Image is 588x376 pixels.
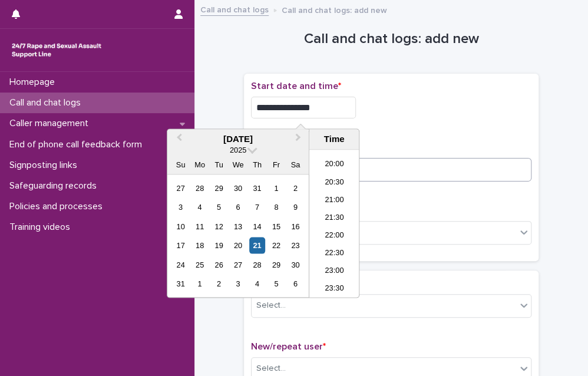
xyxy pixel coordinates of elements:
p: Safeguarding records [5,180,106,192]
div: Th [249,157,265,173]
div: Mo [191,157,207,173]
div: Select... [256,362,286,375]
div: Choose Thursday, August 21st, 2025 [249,238,265,253]
div: Choose Tuesday, August 5th, 2025 [211,199,227,215]
p: Call and chat logs [5,97,90,108]
li: 21:30 [309,210,359,227]
div: Choose Saturday, August 30th, 2025 [288,256,303,272]
div: Choose Tuesday, August 19th, 2025 [211,238,227,253]
div: Su [173,157,189,173]
div: Choose Monday, September 1st, 2025 [191,276,207,292]
p: Caller management [5,118,98,129]
button: Previous Month [169,130,187,149]
p: Call and chat logs: add new [282,3,387,16]
div: Choose Monday, August 4th, 2025 [191,199,207,215]
div: Choose Sunday, August 10th, 2025 [173,218,189,234]
div: Choose Wednesday, August 6th, 2025 [230,199,246,215]
div: Choose Thursday, August 28th, 2025 [249,256,265,272]
div: Choose Monday, August 11th, 2025 [191,218,207,234]
li: 22:00 [309,227,359,245]
div: Fr [268,157,284,173]
div: Choose Monday, August 18th, 2025 [191,238,207,253]
div: Choose Sunday, August 17th, 2025 [173,238,189,253]
img: rhQMoQhaT3yELyF149Cw [9,38,104,62]
p: End of phone call feedback form [5,139,151,150]
div: Choose Monday, August 25th, 2025 [191,256,207,272]
p: Signposting links [5,160,87,171]
div: Choose Friday, August 8th, 2025 [268,199,284,215]
button: Next Month [290,130,309,149]
div: Choose Saturday, August 2nd, 2025 [288,180,303,196]
li: 23:00 [309,263,359,281]
p: Policies and processes [5,201,112,212]
div: Choose Tuesday, July 29th, 2025 [211,180,227,196]
div: Choose Monday, July 28th, 2025 [191,180,207,196]
div: Tu [211,157,227,173]
div: Choose Saturday, August 9th, 2025 [288,199,303,215]
div: Time [312,134,356,144]
div: Sa [288,157,303,173]
div: Choose Thursday, August 14th, 2025 [249,218,265,234]
div: Choose Wednesday, July 30th, 2025 [230,180,246,196]
span: New/repeat user [251,342,326,351]
div: Choose Sunday, July 27th, 2025 [173,180,189,196]
div: Choose Friday, September 5th, 2025 [268,276,284,292]
div: Choose Wednesday, August 13th, 2025 [230,218,246,234]
li: 20:30 [309,174,359,192]
div: Choose Tuesday, August 26th, 2025 [211,256,227,272]
div: Choose Thursday, July 31st, 2025 [249,180,265,196]
div: Choose Sunday, August 31st, 2025 [173,276,189,292]
div: month 2025-08 [171,179,305,293]
div: Choose Friday, August 15th, 2025 [268,218,284,234]
div: Choose Saturday, September 6th, 2025 [288,276,303,292]
div: Choose Saturday, August 23rd, 2025 [288,238,303,253]
p: Training videos [5,222,80,233]
div: [DATE] [167,134,309,144]
a: Call and chat logs [200,2,269,16]
div: Choose Wednesday, August 27th, 2025 [230,256,246,272]
div: Choose Sunday, August 3rd, 2025 [173,199,189,215]
div: Choose Tuesday, August 12th, 2025 [211,218,227,234]
div: Select... [256,299,286,312]
div: Choose Friday, August 29th, 2025 [268,256,284,272]
li: 20:00 [309,157,359,174]
div: Choose Wednesday, September 3rd, 2025 [230,276,246,292]
div: Choose Tuesday, September 2nd, 2025 [211,276,227,292]
div: Choose Friday, August 1st, 2025 [268,180,284,196]
h1: Call and chat logs: add new [244,31,539,48]
li: 22:30 [309,245,359,263]
p: Homepage [5,77,64,88]
span: Start date and time [251,81,341,91]
div: Choose Thursday, August 7th, 2025 [249,199,265,215]
li: 21:00 [309,192,359,210]
div: Choose Sunday, August 24th, 2025 [173,256,189,272]
li: 23:30 [309,281,359,298]
span: 2025 [230,146,246,154]
div: Choose Thursday, September 4th, 2025 [249,276,265,292]
div: Choose Wednesday, August 20th, 2025 [230,238,246,253]
div: Choose Saturday, August 16th, 2025 [288,218,303,234]
div: Choose Friday, August 22nd, 2025 [268,238,284,253]
div: We [230,157,246,173]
